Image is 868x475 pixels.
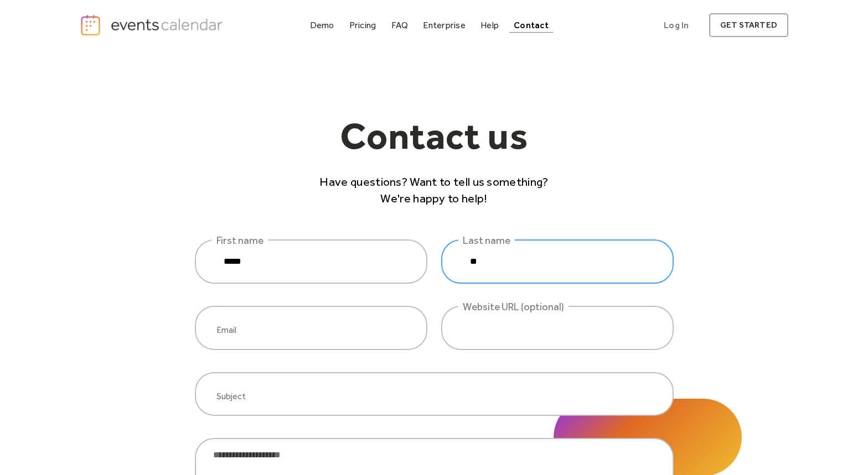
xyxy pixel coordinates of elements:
p: Have questions? Want to tell us something? We're happy to help! [314,174,554,206]
div: Enterprise [423,22,465,28]
h1: Contact us [314,117,554,165]
a: Enterprise [418,18,469,33]
a: Log In [653,13,700,37]
div: Help [480,22,499,28]
a: Pricing [345,18,381,33]
div: Pricing [349,22,376,28]
a: get started [709,13,788,37]
a: Contact [509,18,553,33]
a: Help [476,18,503,33]
div: Contact [514,22,549,28]
a: Demo [306,18,339,33]
a: home [80,14,226,36]
a: FAQ [387,18,413,33]
div: Demo [310,22,334,28]
div: FAQ [391,22,409,28]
